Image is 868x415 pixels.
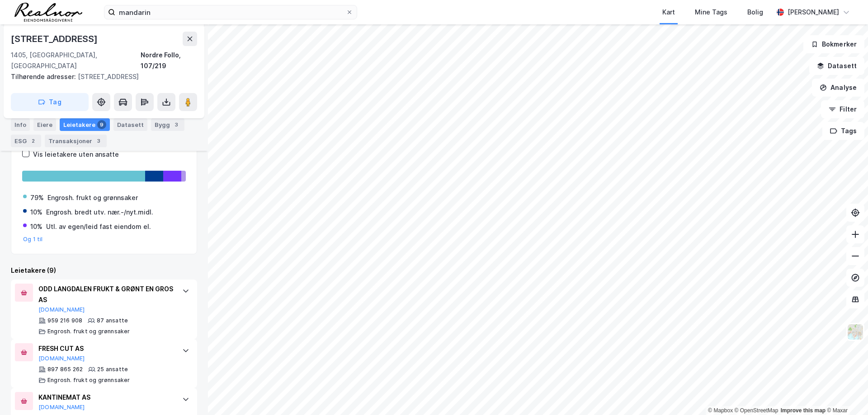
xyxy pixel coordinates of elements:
[115,5,346,19] input: Søk på adresse, matrikkel, gårdeiere, leietakere eller personer
[45,135,107,147] div: Transaksjoner
[113,118,147,131] div: Datasett
[38,284,173,305] div: ODD LANGDALEN FRUKT & GRØNT EN GROS AS
[11,73,78,80] span: Tilhørende adresser:
[47,328,130,335] div: Engrosh. frukt og grønnsaker
[11,93,89,111] button: Tag
[47,377,130,384] div: Engrosh. frukt og grønnsaker
[708,407,733,414] a: Mapbox
[23,236,43,243] button: Og 1 til
[38,355,85,362] button: [DOMAIN_NAME]
[38,306,85,313] button: [DOMAIN_NAME]
[695,7,727,18] div: Mine Tags
[33,118,56,131] div: Eiere
[28,136,38,145] div: 2
[803,35,864,53] button: Bokmerker
[97,366,128,373] div: 25 ansatte
[47,366,83,373] div: 897 865 262
[30,221,42,232] div: 10%
[172,120,181,129] div: 3
[788,7,839,18] div: [PERSON_NAME]
[97,120,106,129] div: 9
[809,57,864,75] button: Datasett
[30,192,44,203] div: 79%
[94,136,103,145] div: 3
[821,100,864,118] button: Filter
[847,323,864,340] img: Z
[30,207,42,218] div: 10%
[60,118,110,131] div: Leietakere
[151,118,184,131] div: Bygg
[11,135,41,147] div: ESG
[38,392,173,403] div: KANTINEMAT AS
[11,265,197,276] div: Leietakere (9)
[735,407,778,414] a: OpenStreetMap
[781,407,826,414] a: Improve this map
[47,192,138,203] div: Engrosh. frukt og grønnsaker
[97,317,128,324] div: 87 ansatte
[38,404,85,411] button: [DOMAIN_NAME]
[11,50,141,71] div: 1405, [GEOGRAPHIC_DATA], [GEOGRAPHIC_DATA]
[141,50,197,71] div: Nordre Follo, 107/219
[823,372,868,415] div: Kontrollprogram for chat
[14,3,82,22] img: realnor-logo.934646d98de889bb5806.png
[38,343,173,354] div: FRESH CUT AS
[662,7,675,18] div: Kart
[33,149,119,160] div: Vis leietakere uten ansatte
[47,317,82,324] div: 959 216 908
[46,207,153,218] div: Engrosh. bredt utv. nær.-/nyt.midl.
[812,79,864,97] button: Analyse
[747,7,763,18] div: Bolig
[823,372,868,415] iframe: Chat Widget
[822,122,864,140] button: Tags
[46,221,151,232] div: Utl. av egen/leid fast eiendom el.
[11,32,99,46] div: [STREET_ADDRESS]
[11,118,30,131] div: Info
[11,71,190,82] div: [STREET_ADDRESS]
